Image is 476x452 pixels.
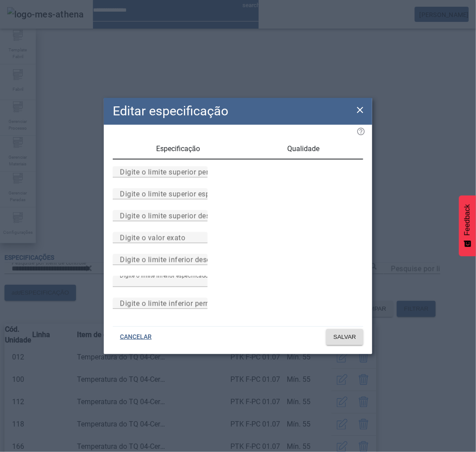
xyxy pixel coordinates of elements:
mat-label: Digite o limite inferior especificado [120,272,208,279]
mat-label: Digite o limite superior permitido [120,168,230,176]
h2: Editar especificação [113,101,228,121]
span: Especificação [157,145,200,152]
button: CANCELAR [113,329,159,345]
span: SALVAR [333,333,356,342]
mat-label: Digite o limite superior desejado [120,211,229,220]
mat-label: Digite o limite superior especificado [120,190,241,198]
mat-label: Digite o limite inferior desejado [120,255,225,264]
span: CANCELAR [120,333,152,342]
span: Feedback [463,204,472,236]
mat-label: Digite o valor exato [120,233,185,242]
button: SALVAR [326,329,363,345]
span: Qualidade [288,145,320,152]
mat-label: Digite o limite inferior permitido [120,299,227,308]
button: Feedback - Mostrar pesquisa [459,195,476,256]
